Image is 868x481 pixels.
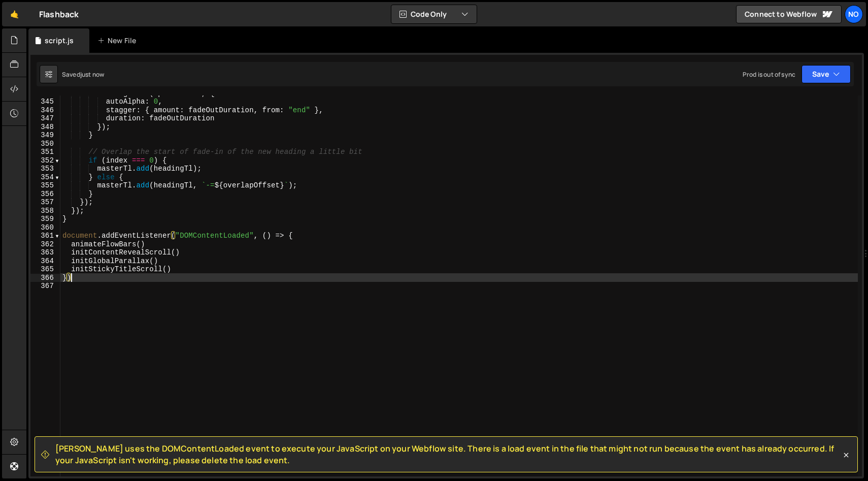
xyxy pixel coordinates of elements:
div: 364 [30,257,60,266]
div: 348 [30,123,60,132]
div: script.js [45,36,74,46]
div: Prod is out of sync [743,70,795,79]
a: 🤙 [2,2,27,26]
div: 346 [30,106,60,115]
div: 357 [30,198,60,207]
div: 365 [30,265,60,274]
div: Flashback [39,8,79,20]
div: 366 [30,274,60,282]
div: 345 [30,98,60,106]
div: New File [97,36,140,46]
div: 358 [30,207,60,215]
div: 355 [30,181,60,190]
span: [PERSON_NAME] uses the DOMContentLoaded event to execute your JavaScript on your Webflow site. Th... [55,443,841,466]
div: 347 [30,114,60,123]
div: 350 [30,140,60,148]
div: 360 [30,223,60,232]
button: Save [802,65,851,83]
div: 359 [30,215,60,223]
a: Connect to Webflow [736,5,842,23]
a: No [845,5,863,23]
button: Code Only [391,5,477,23]
div: 353 [30,165,60,173]
div: 367 [30,282,60,291]
div: 351 [30,148,60,156]
div: 363 [30,248,60,257]
div: 349 [30,131,60,140]
div: Saved [62,70,104,79]
div: 361 [30,232,60,240]
div: 352 [30,156,60,165]
div: just now [80,70,104,79]
div: 356 [30,190,60,199]
div: 354 [30,173,60,182]
div: 362 [30,240,60,249]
